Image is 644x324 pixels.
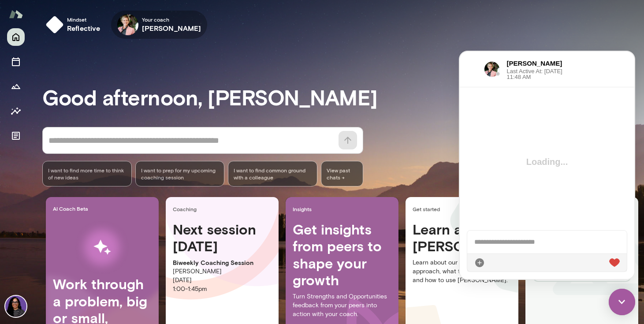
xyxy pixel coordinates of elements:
img: https://nyc3.digitaloceanspaces.com/mento-space/profiles/clh9ioyt2000y0qt2fz9sadub-1683301837827.png [24,10,40,26]
span: View past chats -> [321,161,363,186]
img: mindset [46,16,63,34]
span: Get started [413,205,515,212]
button: Growth Plan [7,78,25,95]
h6: reflective [67,23,101,34]
div: Live Reaction [149,206,160,216]
p: 1:00 - 1:45pm [173,285,272,294]
span: I want to prep for my upcoming coaching session [141,167,219,181]
img: heart [149,207,160,216]
p: Biweekly Coaching Session [173,258,272,267]
button: Mindsetreflective [42,11,108,39]
span: Mindset [67,16,101,23]
span: Coaching [173,205,275,212]
p: Learn about our coaching approach, what to expect next, and how to use [PERSON_NAME]. [413,258,511,285]
div: Attach [15,206,25,216]
h6: [PERSON_NAME] [47,7,117,17]
h3: Good afternoon, [PERSON_NAME] [42,85,644,109]
span: AI Coach Beta [53,205,155,212]
p: Turn Strengths and Opportunities feedback from your peers into action with your coach. [293,292,391,319]
img: Cassidy Edwards [5,296,26,317]
span: I want to find more time to think of new ideas [48,167,126,181]
button: Home [7,28,25,46]
h4: Next session [DATE] [173,221,272,255]
p: [PERSON_NAME] [173,267,272,276]
button: Sessions [7,53,25,71]
button: Documents [7,127,25,145]
span: Last Active At: [DATE] 11:48 AM [47,17,117,28]
h4: Get insights from peers to shape your growth [293,221,391,289]
img: Kelly K. Oliver [117,14,138,35]
h4: Learn about [PERSON_NAME] [413,221,511,255]
span: Your coach [142,16,201,23]
h6: [PERSON_NAME] [142,23,201,34]
span: Insights [293,205,395,212]
div: Kelly K. OliverYour coach[PERSON_NAME] [111,11,208,39]
div: I want to prep for my upcoming coaching session [135,161,225,186]
img: Mento [9,6,23,22]
button: Insights [7,102,25,120]
div: I want to find more time to think of new ideas [42,161,132,186]
div: I want to find common ground with a colleague [228,161,317,186]
img: AI Workflows [63,220,141,276]
p: [DATE] [173,276,272,285]
span: I want to find common ground with a colleague [234,167,312,181]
